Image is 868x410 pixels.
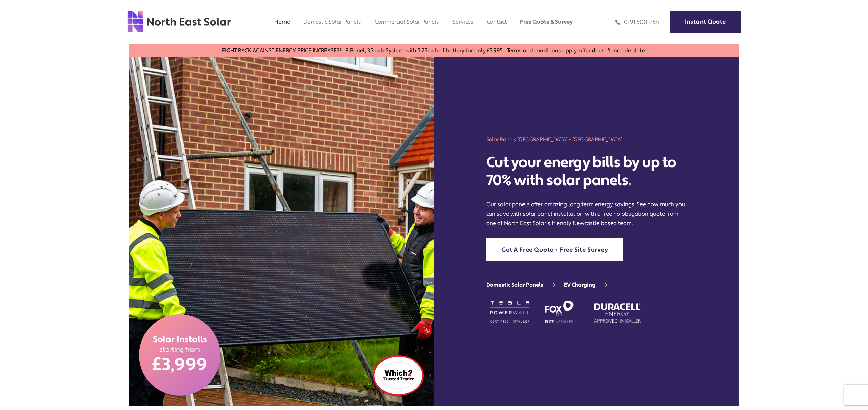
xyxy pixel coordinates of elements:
a: Get A Free Quote + Free Site Survey [486,238,624,261]
a: Commercial Solar Panels [375,18,439,25]
a: Domestic Solar Panels [486,281,564,288]
span: . [628,171,631,190]
img: two men holding a solar panel in the north east [129,57,434,406]
h2: Cut your energy bills by up to 70% with solar panels [486,154,687,190]
img: north east solar logo [127,10,231,33]
span: £3,999 [152,354,208,376]
a: Services [453,18,473,25]
a: Domestic Solar Panels [303,18,361,25]
p: Our solar panels offer amazing long term energy savings. See how much you can save with solar pan... [486,200,687,228]
a: Contact [487,18,507,25]
a: Solar Installs starting from £3,999 [139,314,220,396]
a: 0191 500 1154 [615,18,659,26]
a: Home [274,18,290,25]
h1: Solar Panels [GEOGRAPHIC_DATA] – [GEOGRAPHIC_DATA] [486,136,687,143]
a: Free Quote & Survey [520,18,573,25]
a: Instant Quote [670,11,741,33]
a: EV Charging [564,281,616,288]
img: phone icon [615,18,620,26]
span: Solar Installs [153,334,207,346]
img: which logo [373,355,424,396]
span: starting from [159,346,200,354]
